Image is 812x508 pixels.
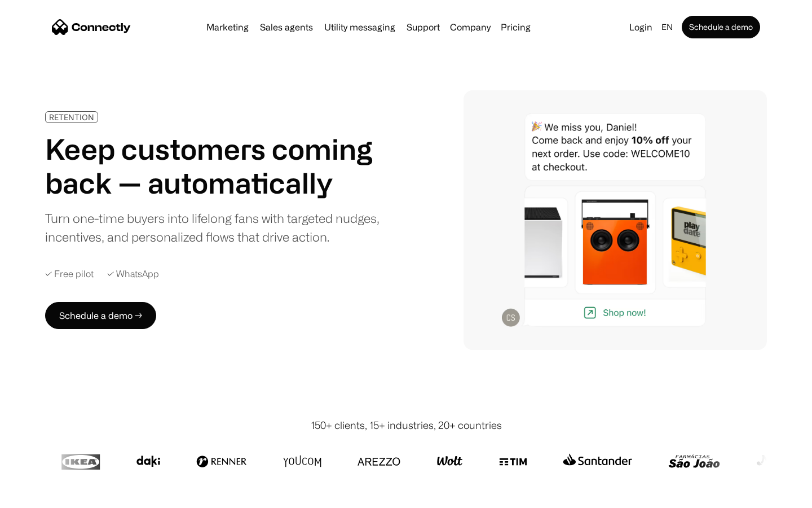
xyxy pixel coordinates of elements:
[657,19,679,35] div: en
[402,23,444,32] a: Support
[49,113,94,121] div: RETENTION
[45,132,388,200] h1: Keep customers coming back — automatically
[45,209,388,246] div: Turn one-time buyers into lifelong fans with targeted nudges, incentives, and personalized flows ...
[45,269,94,279] div: ✓ Free pilot
[496,23,535,32] a: Pricing
[107,269,159,279] div: ✓ WhatsApp
[202,23,253,32] a: Marketing
[23,488,68,504] ul: Language list
[625,19,657,35] a: Login
[52,19,131,36] a: home
[450,19,491,35] div: Company
[320,23,400,32] a: Utility messaging
[45,302,156,329] a: Schedule a demo →
[447,19,494,35] div: Company
[661,19,673,35] div: en
[682,16,760,38] a: Schedule a demo
[11,487,68,504] aside: Language selected: English
[255,23,317,32] a: Sales agents
[311,418,502,433] div: 150+ clients, 15+ industries, 20+ countries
